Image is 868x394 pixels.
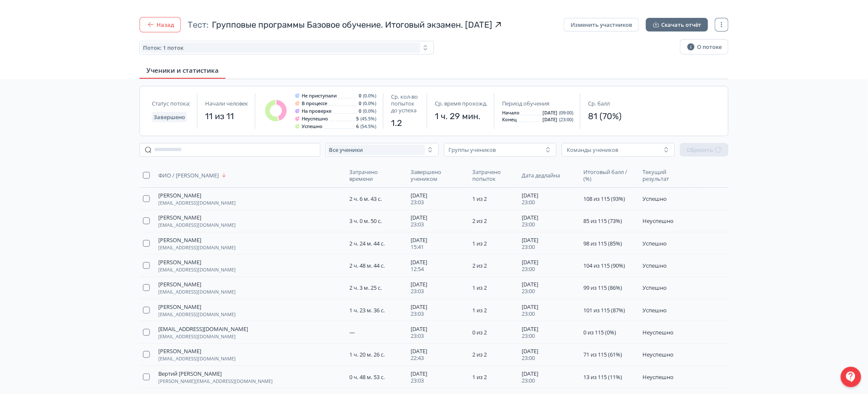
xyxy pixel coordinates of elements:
[435,100,487,107] span: Ср. время прохожд.
[472,195,487,203] span: 1 из 2
[302,101,327,106] span: В процессе
[562,143,675,157] button: Команды учеников
[158,200,236,206] span: [EMAIL_ADDRESS][DOMAIN_NAME]
[411,310,466,317] span: 23:03
[472,284,487,291] span: 1 из 2
[411,303,466,310] span: [DATE]
[642,351,691,358] span: Неуспешно
[472,217,487,225] span: 2 из 2
[158,370,222,377] span: Вертий [PERSON_NAME]
[646,18,708,31] button: Скачать отчёт
[680,143,728,157] button: Сбросить
[522,214,577,221] span: [DATE]
[444,143,557,157] button: Группы учеников
[564,18,639,31] button: Изменить участников
[158,281,201,288] span: [PERSON_NAME]
[522,281,577,288] span: [DATE]
[359,108,361,114] span: 0
[411,332,466,339] span: 23:03
[205,110,248,122] span: 11 из 11
[522,259,577,266] span: [DATE]
[146,66,219,74] span: Ученики и статистика
[502,100,549,107] span: Период обучения
[642,262,691,269] span: Успешно
[642,284,691,291] span: Успешно
[140,17,181,32] button: Назад
[559,117,573,122] span: (23:00)
[349,168,403,182] span: Затрачено времени
[158,303,236,317] button: [PERSON_NAME][EMAIL_ADDRESS][DOMAIN_NAME]
[411,259,466,266] span: [DATE]
[158,289,236,294] span: [EMAIL_ADDRESS][DOMAIN_NAME]
[411,266,466,272] span: 12:54
[522,377,577,384] span: 23:00
[411,192,466,199] span: [DATE]
[680,39,728,54] button: О потоке
[522,237,577,243] span: [DATE]
[140,41,434,54] button: Поток: 1 поток
[522,243,577,250] span: 23:00
[158,223,236,228] span: [EMAIL_ADDRESS][DOMAIN_NAME]
[411,214,466,221] span: [DATE]
[411,370,466,377] span: [DATE]
[158,170,229,180] button: ФИО / [PERSON_NAME]
[212,19,492,31] span: Групповые программы Базовое обучение. Итоговый экзамен. 22.09.2025
[435,110,487,122] span: 1 ч. 29 мин.
[411,325,466,332] span: [DATE]
[522,288,577,294] span: 23:00
[349,240,385,247] span: 2 ч. 24 м. 44 с.
[583,262,625,269] span: 104 из 115 (90%)
[349,373,385,381] span: 0 ч. 48 м. 53 с.
[411,199,466,206] span: 23:03
[642,168,691,182] span: Текущий результат
[158,348,201,354] span: [PERSON_NAME]
[356,116,359,121] span: 5
[349,217,382,225] span: 3 ч. 0 м. 50 с.
[642,374,691,380] span: Неуспешно
[567,146,618,153] div: Команды учеников
[449,146,496,153] div: Группы учеников
[349,262,385,269] span: 2 ч. 48 м. 44 с.
[158,312,236,317] span: [EMAIL_ADDRESS][DOMAIN_NAME]
[472,262,487,269] span: 2 из 2
[502,117,517,122] span: Конец
[158,237,236,250] button: [PERSON_NAME][EMAIL_ADDRESS][DOMAIN_NAME]
[158,334,236,339] span: [EMAIL_ADDRESS][DOMAIN_NAME]
[158,245,236,250] span: [EMAIL_ADDRESS][DOMAIN_NAME]
[411,281,466,288] span: [DATE]
[158,281,236,294] button: [PERSON_NAME][EMAIL_ADDRESS][DOMAIN_NAME]
[472,351,487,358] span: 2 из 2
[158,192,201,199] span: [PERSON_NAME]
[472,306,487,314] span: 1 из 2
[583,217,622,225] span: 85 из 115 (73%)
[642,329,691,336] span: Неуспешно
[363,93,376,98] span: (0.0%)
[642,195,691,202] span: Успешно
[583,328,616,336] span: 0 из 115 (0%)
[158,214,201,221] span: [PERSON_NAME]
[411,237,466,243] span: [DATE]
[411,168,464,182] span: Завершено учеником
[349,284,382,291] span: 2 ч. 3 м. 25 с.
[302,93,337,98] span: Не приступали
[522,370,577,377] span: [DATE]
[411,221,466,228] span: 23:03
[158,172,219,179] span: ФИО / [PERSON_NAME]
[583,240,622,247] span: 98 из 115 (85%)
[363,108,376,114] span: (0.0%)
[583,351,622,358] span: 71 из 115 (61%)
[302,124,323,129] span: Успешно
[158,325,248,339] button: [EMAIL_ADDRESS][DOMAIN_NAME][EMAIL_ADDRESS][DOMAIN_NAME]
[583,168,634,182] span: Итоговый балл / (%)
[329,146,363,153] span: Все ученики
[302,108,331,114] span: На проверке
[522,325,577,332] span: [DATE]
[152,100,190,107] span: Статус потока:
[360,116,376,121] span: (45.5%)
[583,306,625,314] span: 101 из 115 (87%)
[158,192,236,206] button: [PERSON_NAME][EMAIL_ADDRESS][DOMAIN_NAME]
[363,101,376,106] span: (0.0%)
[502,110,520,115] span: Начало
[158,303,201,310] span: [PERSON_NAME]
[522,310,577,317] span: 23:00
